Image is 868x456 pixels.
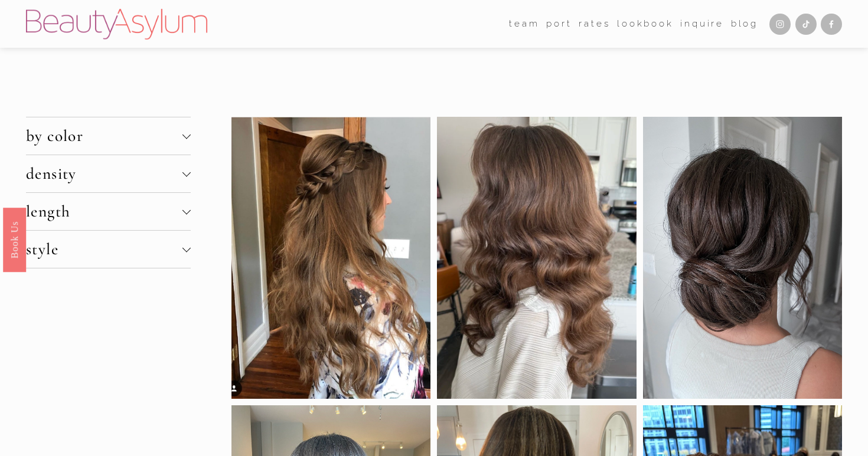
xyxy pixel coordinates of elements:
a: port [546,15,572,32]
a: Inquire [680,15,724,32]
button: by color [26,117,191,155]
span: density [26,164,182,183]
a: Book Us [3,207,26,271]
a: folder dropdown [509,15,539,32]
a: Blog [731,15,758,32]
a: TikTok [795,14,817,35]
span: length [26,202,182,221]
span: by color [26,126,182,146]
span: style [26,240,182,259]
a: Instagram [769,14,791,35]
button: style [26,231,191,268]
span: team [509,16,539,32]
a: Rates [579,15,610,32]
button: length [26,193,191,230]
img: Beauty Asylum | Bridal Hair &amp; Makeup Charlotte &amp; Atlanta [26,9,207,40]
a: Facebook [821,14,842,35]
a: Lookbook [617,15,673,32]
button: density [26,155,191,192]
